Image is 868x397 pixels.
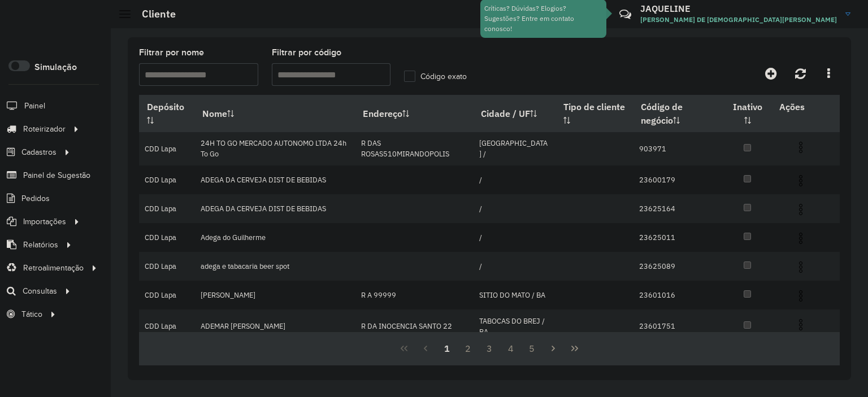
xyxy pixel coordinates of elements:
td: CDD Lapa [139,132,194,165]
td: 23601751 [633,309,723,343]
td: ADEGA DA CERVEJA DIST DE BEBIDAS [194,194,355,223]
td: 23625089 [633,252,723,281]
button: 3 [479,338,500,359]
td: SITIO DO MATO / BA [474,281,556,309]
td: / [474,165,556,194]
h2: Cliente [131,8,176,20]
td: CDD Lapa [139,194,194,223]
td: CDD Lapa [139,252,194,281]
th: Inativo [723,95,772,132]
button: 4 [500,338,522,359]
td: 23625164 [633,194,723,223]
span: Roteirizador [23,123,66,135]
td: adega e tabacaria beer spot [194,252,355,281]
label: Filtrar por nome [139,46,204,59]
td: Adega do Guilherme [194,223,355,252]
h3: JAQUELINE [640,3,837,14]
button: Next Page [542,338,564,359]
td: ADEGA DA CERVEJA DIST DE BEBIDAS [194,165,355,194]
th: Depósito [139,95,194,132]
td: / [474,223,556,252]
span: [PERSON_NAME] DE [DEMOGRAPHIC_DATA][PERSON_NAME] [640,15,837,25]
th: Código de negócio [633,95,723,132]
span: Cadastros [21,146,57,158]
td: [GEOGRAPHIC_DATA] / [474,132,556,165]
td: ADEMAR [PERSON_NAME] [194,309,355,343]
span: Retroalimentação [23,262,84,274]
label: Simulação [34,60,77,74]
td: 903971 [633,132,723,165]
button: 5 [522,338,543,359]
span: Painel [24,100,45,112]
td: R A 99999 [355,281,473,309]
td: R DA INOCENCIA SANTO 22 [355,309,473,343]
td: CDD Lapa [139,281,194,309]
span: Painel de Sugestão [23,169,90,181]
span: Relatórios [23,239,58,251]
span: Importações [23,216,66,228]
th: Endereço [355,95,473,132]
span: Tático [21,308,42,320]
td: 23600179 [633,165,723,194]
th: Ações [771,95,839,119]
th: Cidade / UF [474,95,556,132]
td: 23625011 [633,223,723,252]
button: Last Page [564,338,585,359]
span: Pedidos [21,193,50,204]
th: Nome [194,95,355,132]
td: / [474,194,556,223]
td: CDD Lapa [139,309,194,343]
td: / [474,252,556,281]
td: CDD Lapa [139,223,194,252]
td: CDD Lapa [139,165,194,194]
span: Consultas [23,285,57,297]
td: TABOCAS DO BREJ / BA [474,309,556,343]
td: [PERSON_NAME] [194,281,355,309]
th: Tipo de cliente [556,95,633,132]
label: Código exato [404,71,467,82]
td: 23601016 [633,281,723,309]
a: Contato Rápido [613,2,637,27]
td: 24H TO GO MERCADO AUTONOMO LTDA 24h To Go [194,132,355,165]
button: 1 [436,338,458,359]
button: 2 [457,338,479,359]
label: Filtrar por código [272,46,341,59]
td: R DAS ROSAS510MIRANDOPOLIS [355,132,473,165]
